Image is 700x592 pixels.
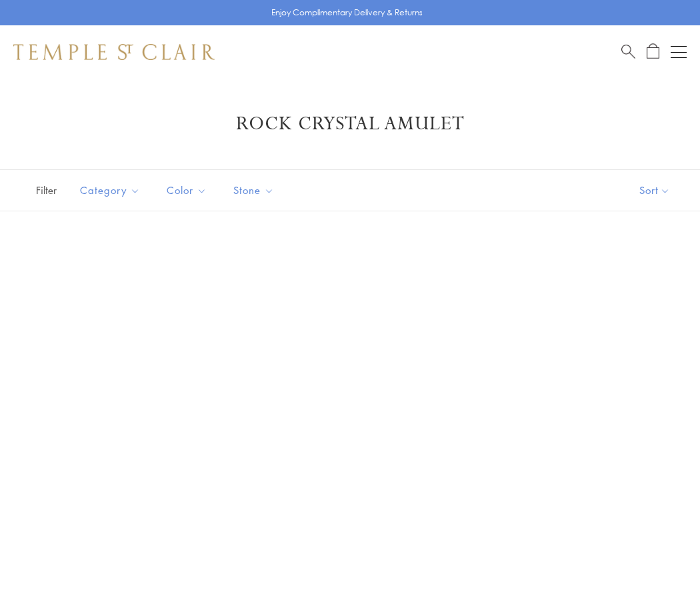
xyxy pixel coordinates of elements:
[621,43,635,60] a: Search
[160,182,217,199] span: Color
[70,175,150,205] button: Category
[223,175,284,205] button: Stone
[671,44,687,60] button: Open navigation
[227,182,284,199] span: Stone
[271,6,423,19] p: Enjoy Complimentary Delivery & Returns
[73,182,150,199] span: Category
[13,44,215,60] img: Temple St. Clair
[33,112,667,136] h1: Rock Crystal Amulet
[157,175,217,205] button: Color
[609,170,700,211] button: Show sort by
[647,43,659,60] a: Open Shopping Bag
